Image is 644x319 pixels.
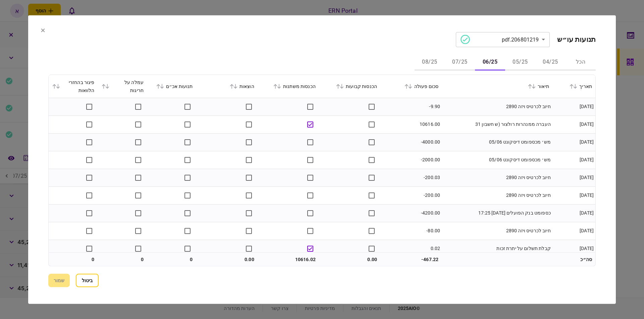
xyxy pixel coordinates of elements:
div: תנועות אכ״ם [150,82,193,90]
td: חיוב לכרטיס ויזה 2890 [442,186,552,204]
div: הוצאות [200,82,254,90]
td: 0 [49,253,98,266]
td: -4200.00 [380,204,442,222]
td: 10616.00 [380,115,442,133]
td: -9.90 [380,98,442,115]
td: [DATE] [552,204,595,222]
td: כספומט בנק הפועלים [DATE] 17:25 [442,204,552,222]
td: [DATE] [552,186,595,204]
td: מש׳ מכספומט דיסקונט 05/06 [442,151,552,169]
td: סה״כ [552,253,595,266]
td: -200.03 [380,169,442,186]
td: מש׳ מכספומט דיסקונט 05/06 [442,133,552,151]
td: [DATE] [552,98,595,115]
td: 0 [98,253,147,266]
td: [DATE] [552,115,595,133]
button: ביטול [76,274,99,287]
td: -467.22 [380,253,442,266]
td: 0 [147,253,196,266]
td: -4000.00 [380,133,442,151]
td: 10616.02 [258,253,319,266]
td: [DATE] [552,222,595,240]
div: תאריך [556,82,592,90]
h2: תנועות עו״ש [557,35,596,44]
td: 0.00 [196,253,258,266]
div: הכנסות משתנות [261,82,316,90]
td: חיוב לכרטיס ויזה 2890 [442,222,552,240]
div: סכום פעולה [384,82,438,90]
div: פיגור בהחזרי הלוואות [52,78,95,94]
div: תיאור [445,82,549,90]
td: 0.00 [319,253,380,266]
div: עמלה על חריגות [101,78,144,94]
td: -80.00 [380,222,442,240]
td: [DATE] [552,240,595,257]
button: 05/25 [505,54,535,70]
button: הכל [566,54,596,70]
button: 07/25 [445,54,475,70]
td: -200.00 [380,186,442,204]
button: 08/25 [415,54,445,70]
td: קבלת תשלום על יתרת זכות [442,240,552,257]
td: [DATE] [552,169,595,186]
td: חיוב לכרטיס ויזה 2890 [442,98,552,115]
div: הכנסות קבועות [322,82,377,90]
td: [DATE] [552,151,595,169]
button: 04/25 [535,54,566,70]
td: 0.02 [380,240,442,257]
td: חיוב לכרטיס ויזה 2890 [442,169,552,186]
td: העברה ממנהרות רולצור (ש חשבון 31 [442,115,552,133]
button: 06/25 [475,54,505,70]
div: 206801219.pdf [461,35,539,44]
td: -2000.00 [380,151,442,169]
td: [DATE] [552,133,595,151]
